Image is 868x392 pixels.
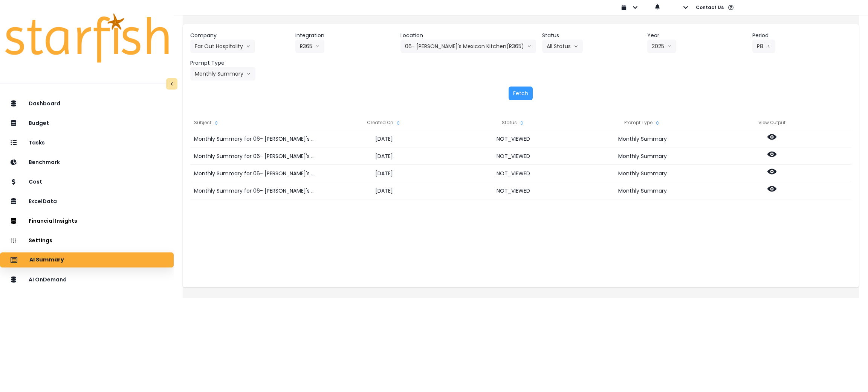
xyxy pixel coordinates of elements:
[574,43,578,50] svg: arrow down line
[29,100,60,107] p: Dashboard
[578,115,707,130] div: Prompt Type
[449,115,578,130] div: Status
[752,32,851,40] header: Period
[400,32,536,40] header: Location
[449,130,578,147] div: NOT_VIEWED
[29,159,60,166] p: Benchmark
[766,43,771,50] svg: arrow left line
[190,40,255,53] button: Far Out Hospitalityarrow down line
[29,277,67,283] p: AI OnDemand
[578,182,707,199] div: Monthly Summary
[190,67,255,81] button: Monthly Summaryarrow down line
[319,130,449,147] div: [DATE]
[578,147,707,165] div: Monthly Summary
[190,130,319,147] div: Monthly Summary for 06- [PERSON_NAME]'s Mexican Kitchen(R365) for P8 2025
[190,115,319,130] div: Subject
[449,182,578,199] div: NOT_VIEWED
[667,43,672,50] svg: arrow down line
[647,40,676,53] button: 2025arrow down line
[519,120,525,126] svg: sort
[400,40,536,53] button: 06- [PERSON_NAME]'s Mexican Kitchen(R365)arrow down line
[578,130,707,147] div: Monthly Summary
[542,32,641,40] header: Status
[319,147,449,165] div: [DATE]
[190,147,319,165] div: Monthly Summary for 06- [PERSON_NAME]'s Mexican Kitchen(R365) for P8 2025
[527,43,532,50] svg: arrow down line
[246,70,251,77] svg: arrow down line
[449,147,578,165] div: NOT_VIEWED
[29,198,57,205] p: ExcelData
[752,40,775,53] button: P8arrow left line
[213,120,219,126] svg: sort
[29,120,49,126] p: Budget
[542,40,583,53] button: All Statusarrow down line
[190,32,289,40] header: Company
[449,165,578,182] div: NOT_VIEWED
[319,115,449,130] div: Created On
[246,43,251,50] svg: arrow down line
[647,32,746,40] header: Year
[319,182,449,199] div: [DATE]
[29,179,42,185] p: Cost
[315,43,320,50] svg: arrow down line
[295,40,324,53] button: R365arrow down line
[29,257,64,263] p: AI Summary
[190,59,289,67] header: Prompt Type
[395,120,401,126] svg: sort
[509,87,533,100] button: Fetch
[707,115,836,130] div: View Output
[29,140,45,146] p: Tasks
[190,165,319,182] div: Monthly Summary for 06- [PERSON_NAME]'s Mexican Kitchen(R365) for P8 2025
[578,165,707,182] div: Monthly Summary
[295,32,394,40] header: Integration
[654,120,660,126] svg: sort
[319,165,449,182] div: [DATE]
[190,182,319,199] div: Monthly Summary for 06- [PERSON_NAME]'s Mexican Kitchen(R365) for P8 2025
